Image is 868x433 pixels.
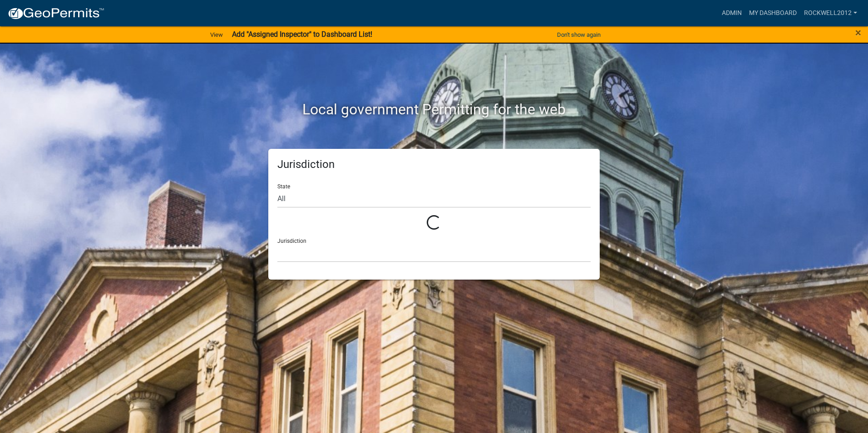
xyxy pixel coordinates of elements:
button: Close [855,27,861,38]
button: Don't show again [553,27,604,42]
a: Admin [718,5,745,22]
span: × [855,26,861,39]
h5: Jurisdiction [277,158,591,171]
a: My Dashboard [745,5,800,22]
strong: Add "Assigned Inspector" to Dashboard List! [232,30,372,39]
a: Rockwell2012 [800,5,861,22]
a: View [207,27,227,42]
h2: Local government Permitting for the web [182,101,686,118]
